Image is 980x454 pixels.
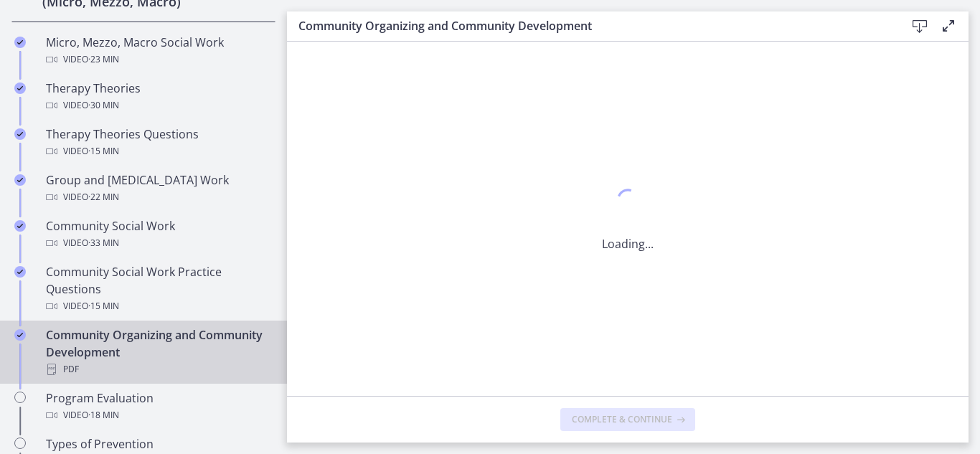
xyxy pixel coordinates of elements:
p: Loading... [602,235,654,252]
div: Micro, Mezzo, Macro Social Work [46,34,270,68]
span: · 15 min [88,298,119,315]
div: Community Social Work Practice Questions [46,263,270,315]
div: Video [46,298,270,315]
span: · 30 min [88,97,119,114]
div: Therapy Theories Questions [46,126,270,160]
div: PDF [46,361,270,378]
h3: Community Organizing and Community Development [298,17,882,34]
span: · 22 min [88,189,119,206]
i: Completed [14,174,26,186]
span: · 15 min [88,143,119,160]
i: Completed [14,266,26,278]
div: Video [46,189,270,206]
div: Community Organizing and Community Development [46,326,270,378]
i: Completed [14,37,26,48]
span: · 23 min [88,51,119,68]
div: Video [46,143,270,160]
i: Completed [14,220,26,232]
div: Video [46,407,270,424]
div: Video [46,51,270,68]
div: Video [46,97,270,114]
div: Group and [MEDICAL_DATA] Work [46,171,270,206]
i: Completed [14,82,26,94]
span: · 18 min [88,407,119,424]
div: Community Social Work [46,217,270,252]
div: Video [46,235,270,252]
button: Complete & continue [560,408,695,431]
span: Complete & continue [572,414,672,425]
div: Therapy Theories [46,80,270,114]
div: 1 [602,185,654,218]
div: Program Evaluation [46,389,270,424]
i: Completed [14,329,26,341]
span: · 33 min [88,235,119,252]
i: Completed [14,128,26,140]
